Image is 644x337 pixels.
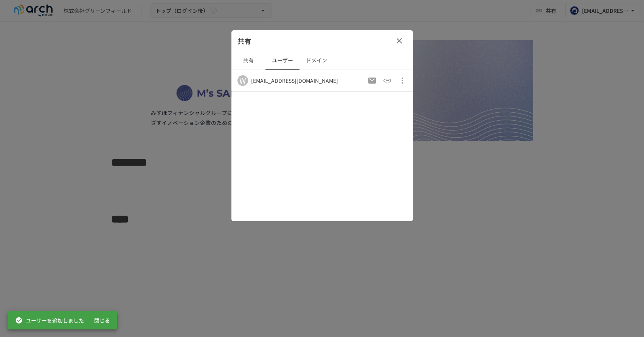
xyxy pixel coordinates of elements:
[365,73,380,88] button: 招待メールの再送
[237,75,248,86] div: W
[265,51,299,70] button: ユーザー
[231,30,413,51] div: 共有
[380,73,395,88] button: 招待URLをコピー（以前のものは破棄）
[231,51,265,70] button: 共有
[251,77,338,84] div: [EMAIL_ADDRESS][DOMAIN_NAME]
[299,51,334,70] button: ドメイン
[15,314,84,327] div: ユーザーを追加しました
[90,314,114,328] button: 閉じる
